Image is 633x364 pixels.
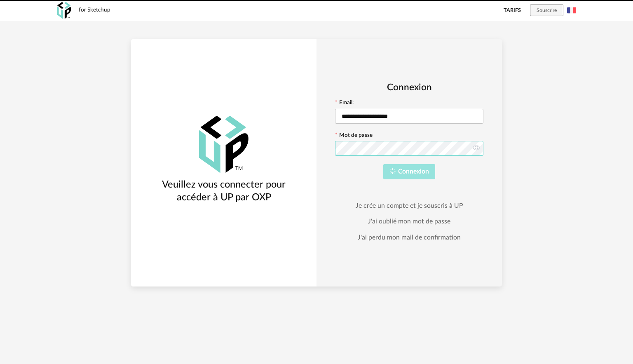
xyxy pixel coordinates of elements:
[530,5,563,16] button: Souscrire
[79,7,110,14] div: for Sketchup
[57,2,71,19] img: OXP
[335,82,483,94] h2: Connexion
[335,133,373,140] label: Mot de passe
[335,100,354,108] label: Email:
[368,217,450,225] a: J'ai oublié mon mot de passe
[356,202,463,210] a: Je crée un compte et je souscris à UP
[358,233,461,242] a: J'ai perdu mon mail de confirmation
[199,116,249,173] img: OXP
[537,8,557,13] span: Souscrire
[146,178,302,204] h3: Veuillez vous connecter pour accéder à UP par OXP
[567,6,576,15] img: fr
